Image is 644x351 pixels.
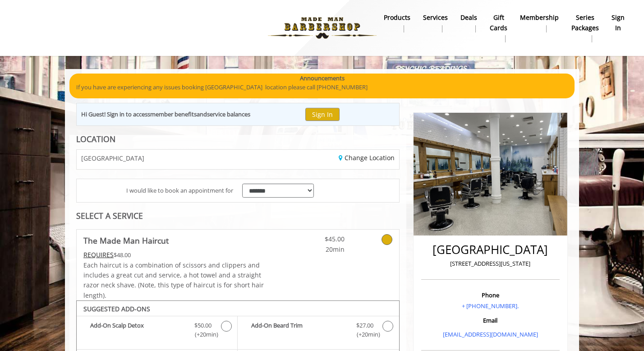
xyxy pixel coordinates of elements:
b: gift cards [490,13,507,33]
img: Made Man Barbershop logo [260,3,384,53]
b: Series packages [571,13,599,33]
span: $50.00 [194,321,212,330]
div: $48.00 [83,250,265,260]
b: sign in [612,13,625,33]
b: Announcements [300,74,345,83]
b: The Made Man Haircut [83,234,169,247]
span: Each haircut is a combination of scissors and clippers and includes a great cut and service, a ho... [83,261,264,300]
span: This service needs some Advance to be paid before we block your appointment [83,250,114,259]
b: member benefits [150,110,197,118]
p: If you have are experiencing any issues booking [GEOGRAPHIC_DATA] location please call [PHONE_NUM... [76,83,568,92]
h2: [GEOGRAPHIC_DATA] [423,243,557,256]
a: Change Location [339,153,395,162]
span: I would like to book an appointment for [126,186,233,195]
div: Hi Guest! Sign in to access and [81,110,250,119]
span: 20min [291,245,345,254]
span: $27.00 [356,321,373,330]
h3: Phone [423,292,557,298]
button: Sign In [305,108,340,121]
b: Add-On Scalp Detox [90,321,185,340]
p: [STREET_ADDRESS][US_STATE] [423,259,557,268]
a: Productsproducts [377,11,417,35]
b: LOCATION [76,134,115,144]
a: [EMAIL_ADDRESS][DOMAIN_NAME] [443,330,538,338]
b: products [384,13,410,23]
b: SUGGESTED ADD-ONS [83,305,150,313]
span: (+20min ) [190,330,216,339]
a: ServicesServices [417,11,454,35]
b: Deals [460,13,477,23]
a: + [PHONE_NUMBER]. [462,302,519,310]
a: Series packagesSeries packages [565,11,605,45]
label: Add-On Beard Trim [242,321,394,342]
a: MembershipMembership [514,11,565,35]
span: $45.00 [291,234,345,244]
label: Add-On Scalp Detox [81,321,233,342]
a: DealsDeals [454,11,483,35]
b: service balances [207,110,250,118]
div: SELECT A SERVICE [76,212,400,220]
a: Gift cardsgift cards [483,11,514,45]
h3: Email [423,317,557,323]
a: sign insign in [605,11,631,35]
span: [GEOGRAPHIC_DATA] [81,155,144,162]
b: Add-On Beard Trim [251,321,347,340]
b: Membership [520,13,559,23]
b: Services [423,13,448,23]
span: (+20min ) [351,330,378,339]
